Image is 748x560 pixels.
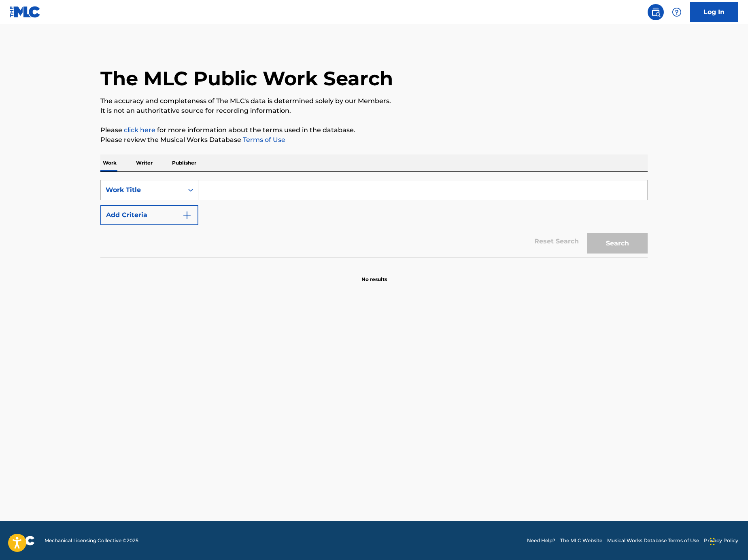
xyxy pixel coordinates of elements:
[100,125,648,135] p: Please for more information about the terms used in the database.
[690,2,738,22] a: Log In
[10,536,35,545] img: logo
[672,7,682,17] img: help
[241,136,285,144] a: Terms of Use
[100,135,648,145] p: Please review the Musical Works Database
[100,106,648,116] p: It is not an authoritative source for recording information.
[651,7,661,17] img: search
[361,266,387,283] p: No results
[100,180,648,258] form: Search Form
[45,537,138,544] span: Mechanical Licensing Collective © 2025
[100,96,648,106] p: The accuracy and completeness of The MLC's data is determined solely by our Members.
[106,185,178,195] div: Work Title
[704,537,738,544] a: Privacy Policy
[560,537,602,544] a: The MLC Website
[710,529,715,554] div: Drag
[10,6,41,18] img: MLC Logo
[100,66,393,91] h1: The MLC Public Work Search
[100,205,198,225] button: Add Criteria
[648,4,664,20] a: Public Search
[527,537,555,544] a: Need Help?
[134,154,155,171] p: Writer
[607,537,699,544] a: Musical Works Database Terms of Use
[669,4,685,20] div: Help
[170,154,199,171] p: Publisher
[124,126,155,134] a: click here
[100,154,119,171] p: Work
[182,210,192,220] img: 9d2ae6d4665cec9f34b9.svg
[708,521,748,560] iframe: Chat Widget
